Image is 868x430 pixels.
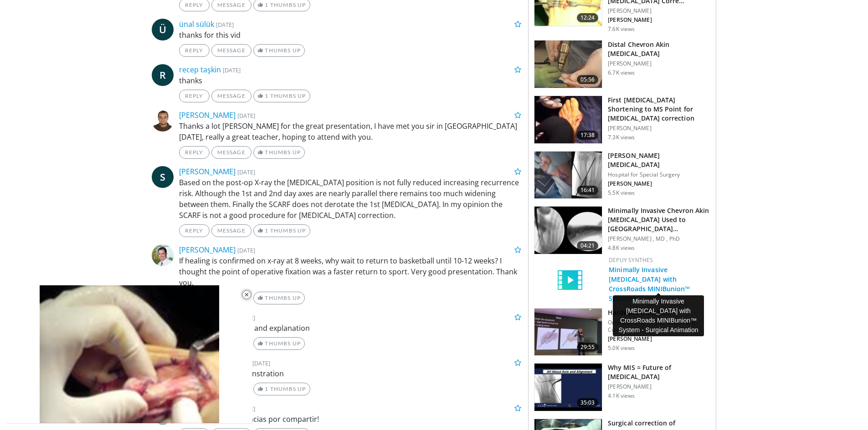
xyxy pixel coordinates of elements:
a: Message [211,90,252,102]
span: 1 [265,1,268,8]
a: 04:21 Minimally Invasive Chevron Akin [MEDICAL_DATA] Used to [GEOGRAPHIC_DATA]… [PERSON_NAME] , M... [534,206,710,254]
p: Orthopaedic CPD/CME Adventure Conferences [608,319,710,334]
img: 60775afc-ffda-4ab0-8851-c93795a251ec.150x105_q85_crop-smart_upscale.jpg [534,309,602,356]
p: Very nice proccedure and explanation [179,323,522,334]
span: 17:38 [577,131,599,140]
a: Thumbs Up [253,146,305,159]
a: R [152,64,174,86]
a: [PERSON_NAME] [179,110,236,120]
a: 35:03 Why MIS = Future of [MEDICAL_DATA] [PERSON_NAME] 4.1K views [534,363,710,411]
a: Reply [179,224,210,237]
a: Reply [179,90,210,102]
p: 4.1K views [608,392,635,400]
a: 1 Thumbs Up [253,224,310,237]
p: [PERSON_NAME] [608,60,710,67]
a: Reply [179,146,210,159]
small: [DATE] [223,66,241,74]
a: 17:38 First [MEDICAL_DATA] Shortening to MS Point for [MEDICAL_DATA] correction [PERSON_NAME] 7.3... [534,96,710,144]
h3: First [MEDICAL_DATA] Shortening to MS Point for [MEDICAL_DATA] correction [608,96,710,123]
p: If healing is confirmed on x-ray at 8 weeks, why wait to return to basketball until 10-12 weeks? ... [179,255,522,288]
p: [PERSON_NAME] , MD , PhD [608,235,710,243]
a: 05:56 Distal Chevron Akin [MEDICAL_DATA] [PERSON_NAME] 6.7K views [534,40,710,88]
a: ünal sülük [179,19,214,29]
span: 29:55 [577,343,599,352]
a: Ü [152,19,174,40]
span: 05:56 [577,75,599,84]
a: Thumbs Up [253,292,305,304]
p: thanks for this vid [179,30,522,40]
h3: Distal Chevron Akin [MEDICAL_DATA] [608,40,710,58]
small: [DATE] [237,168,255,176]
img: Avatar [152,110,174,132]
p: 7.6K views [608,25,635,33]
span: 12:24 [577,13,599,22]
small: [DATE] [216,20,234,29]
small: [DATE] [237,405,255,413]
a: Message [211,224,252,237]
span: 35:03 [577,398,599,407]
p: Muy buen trabajo!gracias por compartir! [179,414,522,425]
div: Minimally Invasive [MEDICAL_DATA] with CrossRoads MINIBunion™ System - Surgical Animation [613,295,704,336]
img: c5151720-8caa-4a76-8283-e6ec7de3c576.150x105_q85_crop-smart_upscale.jpg [534,152,602,199]
small: [DATE] [237,111,255,120]
a: recep taşkin [179,65,221,75]
img: video_placeholder_short.svg [536,256,604,304]
a: Thumbs Up [253,44,305,57]
p: [PERSON_NAME] [608,7,710,15]
a: S [152,166,174,188]
p: thanks [179,75,522,86]
h3: Why MIS = Future of [MEDICAL_DATA] [608,363,710,381]
a: [PERSON_NAME] [179,167,236,177]
button: Close [237,285,256,304]
img: abb9f310-2826-487f-ae75-9336bcd83bb7.150x105_q85_crop-smart_upscale.jpg [534,40,602,88]
p: 7.3K views [608,134,635,141]
span: 1 [265,92,268,99]
small: [DATE] [252,359,270,367]
a: 1 Thumbs Up [253,383,310,395]
a: [PERSON_NAME] [179,245,236,255]
p: [PERSON_NAME] [608,180,710,187]
h3: Minimally Invasive Chevron Akin [MEDICAL_DATA] Used to [GEOGRAPHIC_DATA]… [608,206,710,233]
p: 5.0K views [608,344,635,352]
span: 1 [265,227,268,234]
img: xX2wXF35FJtYfXNX5hMDoxOjBrOw-uIx_1.150x105_q85_crop-smart_upscale.jpg [534,96,602,143]
p: Hospital for Special Surgery [608,171,710,178]
a: Thumbs Up [253,337,305,350]
p: [PERSON_NAME] [608,335,710,343]
a: 16:41 [PERSON_NAME] [MEDICAL_DATA] Hospital for Special Surgery [PERSON_NAME] 5.5K views [534,151,710,199]
a: 1 Thumbs Up [253,90,310,102]
a: Minimally Invasive [MEDICAL_DATA] with CrossRoads MINIBunion™ System… [609,265,690,303]
a: Reply [179,44,210,57]
img: e73f24f9-02ca-4bec-a641-813152ebe724.150x105_q85_crop-smart_upscale.jpg [534,207,602,254]
a: Message [211,44,252,57]
p: Thanks a lot [PERSON_NAME] for the great presentation, I have met you sir in [GEOGRAPHIC_DATA] [D... [179,121,522,142]
p: [PERSON_NAME] [608,16,710,24]
h3: Hardware from Hell [608,308,710,317]
a: Message [211,146,252,159]
img: Avatar [152,244,174,266]
a: DePuy Synthes [609,256,653,264]
p: 5.5K views [608,189,635,197]
p: 4.8K views [608,244,635,252]
p: Excellent video demonstration [179,368,522,379]
p: [PERSON_NAME] [608,125,710,132]
img: d2ad2a79-9ed4-4a84-b0ca-be5628b646eb.150x105_q85_crop-smart_upscale.jpg [534,364,602,411]
h3: [PERSON_NAME] [MEDICAL_DATA] [608,151,710,169]
video-js: Video Player [6,285,252,424]
span: 16:41 [577,186,599,195]
p: Based on the post-op X-ray the [MEDICAL_DATA] position is not fully reduced increasing recurrence... [179,177,522,221]
span: 04:21 [577,241,599,250]
small: [DATE] [237,246,255,254]
p: [PERSON_NAME] [608,383,710,390]
small: [DATE] [237,314,255,322]
span: 1 [265,385,268,392]
a: 29:55 Hardware from Hell Orthopaedic CPD/CME Adventure Conferences [PERSON_NAME] 5.0K views [534,308,710,356]
p: 6.7K views [608,69,635,76]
